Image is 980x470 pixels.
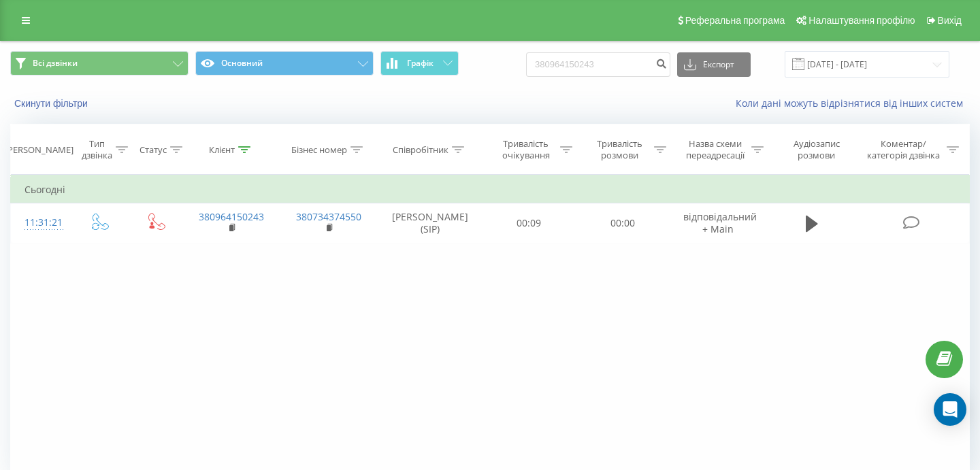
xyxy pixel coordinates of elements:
td: 00:00 [576,203,670,243]
div: Тип дзвінка [82,138,112,161]
div: Коментар/категорія дзвінка [864,138,943,161]
td: Сьогодні [11,176,970,203]
span: Всі дзвінки [33,58,78,69]
input: Пошук за номером [526,52,670,77]
a: 380734374550 [296,210,361,223]
div: Open Intercom Messenger [934,393,966,426]
span: Графік [407,58,434,68]
span: Реферальна програма [685,15,785,26]
div: [PERSON_NAME] [5,144,73,156]
td: [PERSON_NAME] (SIP) [378,203,483,243]
button: Експорт [677,52,751,77]
div: Тривалість очікування [495,138,557,161]
div: Назва схеми переадресації [682,138,748,161]
div: Співробітник [393,144,448,156]
div: 11:31:21 [24,209,57,236]
button: Всі дзвінки [10,51,189,75]
span: Налаштування профілю [808,15,915,26]
button: Основний [195,51,374,75]
div: Аудіозапис розмови [779,138,853,161]
div: Тривалість розмови [588,138,651,161]
div: Клієнт [209,144,235,156]
button: Графік [380,51,459,75]
div: Статус [140,144,167,156]
a: Коли дані можуть відрізнятися вiд інших систем [736,97,970,110]
button: Скинути фільтри [10,97,95,110]
td: 00:09 [483,203,576,243]
td: відповідальний + Main [670,203,767,243]
div: Бізнес номер [291,144,347,156]
span: Вихід [938,15,962,26]
a: 380964150243 [199,210,264,223]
